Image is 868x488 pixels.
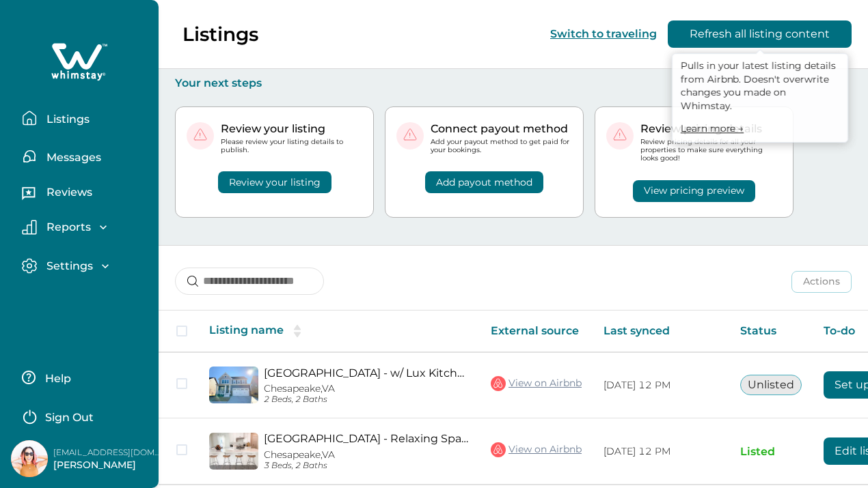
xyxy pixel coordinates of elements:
[593,311,729,352] th: Last synced
[22,220,148,235] button: Reports
[264,461,469,471] p: 3 Beds, 2 Baths
[42,220,91,234] p: Reports
[740,375,802,395] button: Unlisted
[480,311,593,352] th: External source
[550,27,657,40] button: Switch to traveling
[198,311,480,352] th: Listing name
[22,364,143,391] button: Help
[42,259,93,273] p: Settings
[221,138,362,154] p: Please review your listing details to publish.
[218,171,331,193] button: Review your listing
[221,122,362,136] p: Review your listing
[53,459,163,472] p: [PERSON_NAME]
[175,76,852,90] p: Your next steps
[209,367,258,403] img: propertyImage_Chesapeake Haven - w/ Lux Kitchen
[22,143,148,170] button: Messages
[491,375,582,392] a: View on Airbnb
[53,446,163,459] p: [EMAIL_ADDRESS][DOMAIN_NAME]
[681,122,744,134] a: Learn more →
[182,23,258,46] p: Listings
[264,394,469,405] p: 2 Beds, 2 Baths
[264,383,469,394] p: Chesapeake, VA
[11,440,48,477] img: Whimstay Host
[491,441,582,459] a: View on Airbnb
[431,122,572,136] p: Connect payout method
[284,324,311,338] button: sorting
[603,379,718,392] p: [DATE] 12 PM
[668,20,852,48] button: Refresh all listing content
[22,104,148,132] button: Listings
[42,113,90,126] p: Listings
[603,445,718,459] p: [DATE] 12 PM
[42,186,92,199] p: Reviews
[264,432,469,445] a: [GEOGRAPHIC_DATA] - Relaxing Space + Lux Kitchen
[264,367,469,379] a: [GEOGRAPHIC_DATA] - w/ Lux Kitchen
[425,171,543,193] button: Add payout method
[640,122,782,136] p: Review pricing details
[633,180,755,202] button: View pricing preview
[264,449,469,461] p: Chesapeake, VA
[729,311,813,352] th: Status
[209,433,258,470] img: propertyImage_Chesapeake Haven - Relaxing Space + Lux Kitchen
[42,151,101,164] p: Messages
[640,138,782,163] p: Review pricing details for all your properties to make sure everything looks good!
[22,258,148,274] button: Settings
[791,271,852,293] button: Actions
[681,59,840,113] p: Pulls in your latest listing details from Airbnb. Doesn't overwrite changes you made on Whimstay.
[431,138,572,154] p: Add your payout method to get paid for your bookings.
[740,445,802,459] p: Listed
[22,181,148,208] button: Reviews
[22,402,143,429] button: Sign Out
[41,372,71,386] p: Help
[45,411,94,425] p: Sign Out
